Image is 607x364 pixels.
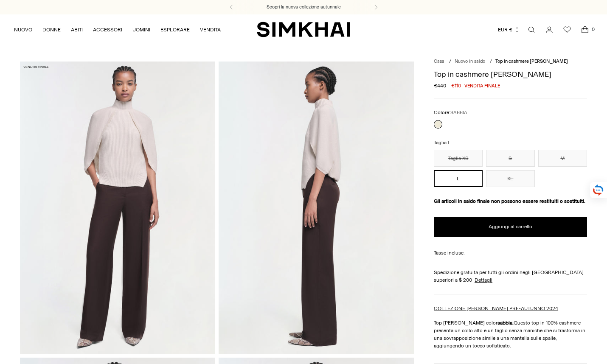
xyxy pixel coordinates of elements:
[509,155,512,161] font: S
[434,58,587,65] nav: briciole di pane
[457,176,460,182] font: L
[434,320,497,326] font: Top [PERSON_NAME] color
[434,109,450,115] font: Colore:
[576,21,593,38] a: Apri la modalità carrello
[498,27,512,33] font: EUR €
[434,83,446,89] font: €440
[497,320,514,326] font: sabbia.
[434,150,483,167] button: Taglia XS
[498,20,520,39] button: EUR €
[538,150,587,167] button: M
[451,83,461,89] font: €110
[448,155,469,161] font: Taglia XS
[490,59,492,64] font: /
[449,59,451,64] font: /
[434,217,587,237] button: Aggiungi al carrello
[523,21,540,38] a: Apri la modalità di ricerca
[475,276,492,284] a: Dettagli
[434,170,483,187] button: L
[20,62,215,354] img: Top in cashmere Jeannie
[93,20,122,39] a: ACCESSORI
[434,305,558,311] a: COLLEZIONE [PERSON_NAME] PRE-AUTUNNO 2024
[560,155,565,161] font: M
[592,26,595,32] font: 0
[42,20,61,39] a: DONNE
[434,59,444,64] a: Casa
[434,140,448,146] font: Taglia:
[486,150,535,167] button: S
[267,4,341,11] a: Scopri la nuova collezione autunnale
[495,59,568,64] font: Top in cashmere [PERSON_NAME]
[219,62,414,354] img: Top in cashmere Jeannie
[489,224,532,230] font: Aggiungi al carrello
[541,21,558,38] a: Vai alla pagina dell'account
[200,20,221,39] a: VENDITA
[257,21,350,38] a: SIMKHAI
[507,176,513,182] font: XL
[448,140,450,146] font: L
[434,70,551,79] font: Top in cashmere [PERSON_NAME]
[132,20,150,39] a: UOMINI
[160,20,190,39] a: ESPLORARE
[455,59,485,64] a: Nuovo in saldo
[434,250,465,256] font: Tasse incluse.
[559,21,576,38] a: Lista dei desideri
[434,198,585,204] font: Gli articoli in saldo finale non possono essere restituiti o sostituiti.
[71,20,83,39] a: ABITI
[450,110,467,115] font: SABBIA
[475,277,492,283] font: Dettagli
[434,269,584,283] font: Spedizione gratuita per tutti gli ordini negli [GEOGRAPHIC_DATA] superiori a $ 200
[267,4,341,10] font: Scopri la nuova collezione autunnale
[14,20,32,39] a: NUOVO
[486,170,535,187] button: XL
